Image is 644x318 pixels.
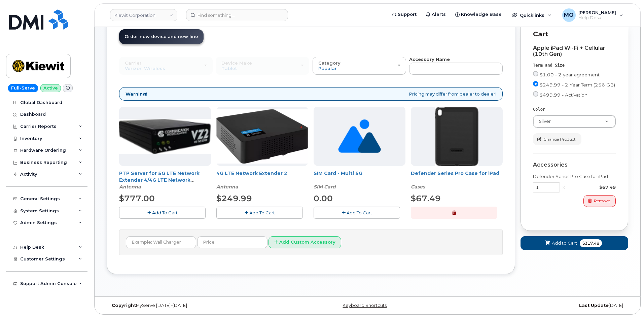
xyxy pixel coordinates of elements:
span: Category [318,60,341,66]
div: 4G LTE Network Extender 2 [216,170,308,190]
div: SIM Card - Multi 5G [314,170,405,190]
button: Remove [583,195,616,207]
em: SIM Card [314,184,336,190]
strong: Accessory Name [409,57,450,62]
input: $249.99 - 2 Year Term (256 GB) [533,81,538,86]
input: $499.99 - Activation [533,91,538,97]
p: Cart [533,29,616,39]
div: [DATE] [454,303,628,308]
div: Term and Size [533,63,616,68]
span: [PERSON_NAME] [578,10,616,15]
span: Add To Cart [152,210,178,215]
a: PTP Server for 5G LTE Network Extender 4/4G LTE Network Extender 3 [119,170,200,190]
a: Support [387,8,421,21]
a: Knowledge Base [451,8,506,21]
span: Help Desk [578,15,616,21]
span: $67.49 [411,193,441,203]
img: no_image_found-2caef05468ed5679b831cfe6fc140e25e0c280774317ffc20a367ab7fd17291e.png [338,107,381,166]
div: Defender Series Pro Case for iPad [533,173,616,180]
iframe: Messenger Launcher [615,289,639,313]
span: Change Product [543,136,576,142]
a: Defender Series Pro Case for iPad [411,170,499,176]
span: Add to Cart [552,240,577,246]
div: $67.49 [568,184,616,190]
a: Silver [533,115,615,128]
span: Silver [539,119,551,124]
span: Alerts [432,11,446,18]
strong: Warning! [126,91,147,97]
a: Alerts [421,8,451,21]
span: 0.00 [314,193,333,203]
span: Support [398,11,417,18]
input: Find something... [186,9,288,21]
span: $777.00 [119,193,155,203]
button: Category Popular [313,57,406,74]
a: Keyboard Shortcuts [343,303,387,308]
span: Add To Cart [347,210,372,215]
span: Popular [318,66,337,71]
div: PTP Server for 5G LTE Network Extender 4/4G LTE Network Extender 3 [119,170,211,190]
img: 4glte_extender.png [216,109,308,164]
em: Antenna [119,184,141,190]
span: $1.00 - 2 year agreement [540,72,600,77]
a: 4G LTE Network Extender 2 [216,170,287,176]
span: $249.99 - 2 Year Term (256 GB) [540,82,615,87]
a: Kiewit Corporation [110,9,177,21]
div: Pricing may differ from dealer to dealer! [119,87,503,101]
img: defenderipad10thgen.png [435,107,478,166]
button: Add To Cart [119,207,206,218]
div: Quicklinks [507,8,556,22]
span: Remove [594,198,610,204]
span: Order new device and new line [124,34,198,39]
span: Quicklinks [520,12,544,18]
img: Casa_Sysem.png [119,119,211,154]
span: $249.99 [216,193,252,203]
span: $317.48 [580,239,602,247]
button: Add to Cart $317.48 [521,236,628,250]
div: MyServe [DATE]–[DATE] [107,303,281,308]
button: Add To Cart [216,207,303,218]
input: $1.00 - 2 year agreement [533,71,538,76]
span: Knowledge Base [461,11,502,18]
span: $499.99 - Activation [540,92,587,98]
div: Defender Series Pro Case for iPad [411,170,503,190]
strong: Copyright [112,303,136,308]
a: SIM Card - Multi 5G [314,170,362,176]
input: Example: Wall Charger [126,236,196,248]
div: Color [533,107,616,112]
button: Add Custom Accessory [269,236,341,249]
em: Cases [411,184,425,190]
strong: Last Update [579,303,609,308]
button: Change Product [533,133,581,145]
em: Antenna [216,184,238,190]
div: Mark Oyekunie [558,8,628,22]
span: MO [564,11,574,19]
div: Accessories [533,162,616,168]
button: Add To Cart [314,207,400,218]
div: Apple iPad Wi-Fi + Cellular (10th Gen) [533,45,616,57]
input: Price [197,236,267,248]
span: Add To Cart [249,210,275,215]
div: x [560,184,568,190]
